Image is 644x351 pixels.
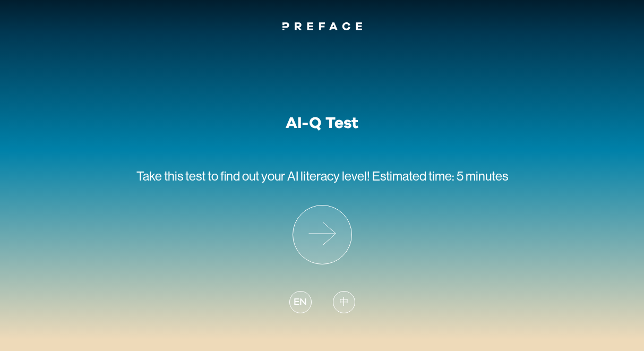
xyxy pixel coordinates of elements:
[339,295,349,310] span: 中
[286,114,358,133] h1: AI-Q Test
[220,169,370,183] span: find out your AI literacy level!
[372,169,508,183] span: Estimated time: 5 minutes
[136,169,218,183] span: Take this test to
[294,295,306,310] span: EN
